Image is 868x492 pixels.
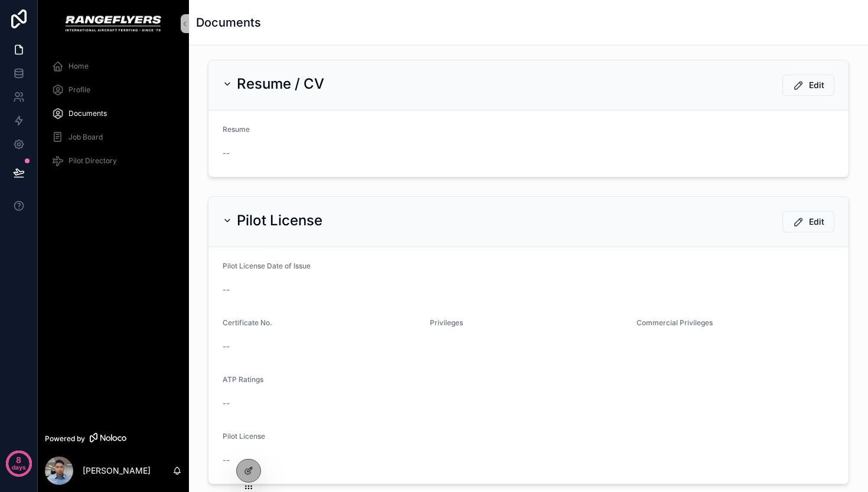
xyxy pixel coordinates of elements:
span: -- [223,147,230,159]
a: Job Board [45,127,182,148]
span: ATP Ratings [223,375,263,384]
a: Documents [45,103,182,124]
span: Profile [68,85,90,95]
span: Pilot Directory [68,156,117,166]
p: [PERSON_NAME] [83,465,151,477]
p: days [12,459,26,475]
h1: Documents [196,14,261,31]
span: Commercial Privileges [637,318,713,327]
span: Documents [68,109,107,118]
span: Edit [809,216,824,228]
span: Privileges [430,318,463,327]
span: -- [223,341,230,352]
a: Home [45,56,182,77]
h2: Resume / CV [237,75,324,93]
button: Edit [782,211,834,232]
img: App logo [64,14,162,33]
span: -- [223,454,230,466]
span: Edit [809,79,824,91]
span: Powered by [45,434,85,444]
a: Pilot Directory [45,150,182,171]
span: -- [223,397,230,409]
span: -- [223,284,230,296]
a: Profile [45,79,182,101]
span: Pilot License [223,432,265,441]
span: Home [68,61,89,71]
span: Resume [223,125,250,134]
button: Edit [782,75,834,96]
span: Job Board [68,132,103,142]
div: scrollable content [38,47,189,187]
a: Powered by [38,428,189,449]
h2: Pilot License [237,211,322,230]
span: Pilot License Date of Issue [223,261,311,270]
p: 8 [16,454,21,466]
span: Certificate No. [223,318,272,327]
